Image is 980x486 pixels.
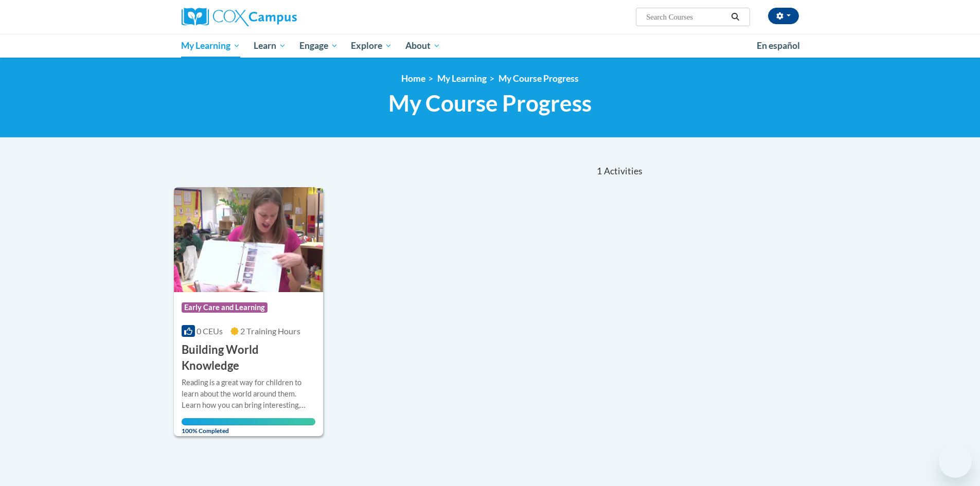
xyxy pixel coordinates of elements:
span: Explore [351,40,392,52]
span: Engage [299,40,338,52]
a: My Learning [437,73,487,84]
a: Explore [344,34,399,58]
a: About [399,34,447,58]
img: Cox Campus [182,8,297,26]
span: 1 [597,166,602,177]
span: Early Care and Learning [182,302,268,313]
span: My Learning [181,40,240,52]
span: My Course Progress [388,89,592,117]
iframe: Button to launch messaging window [939,445,972,478]
a: Home [401,73,425,84]
a: Course LogoEarly Care and Learning0 CEUs2 Training Hours Building World KnowledgeReading is a gre... [174,187,324,436]
span: Learn [254,40,286,52]
span: 0 CEUs [197,326,223,336]
div: Main menu [166,34,814,58]
a: Engage [293,34,345,58]
img: Course Logo [174,187,324,292]
a: En español [750,35,807,57]
a: My Course Progress [498,73,579,84]
a: My Learning [175,34,247,58]
button: Search [727,11,743,23]
span: Activities [604,166,643,177]
button: Account Settings [768,8,799,24]
a: Cox Campus [182,8,377,26]
span: 2 Training Hours [240,326,300,336]
h3: Building World Knowledge [182,342,316,374]
div: Reading is a great way for children to learn about the world around them. Learn how you can bring... [182,377,316,411]
span: En español [757,40,800,51]
a: Learn [247,34,293,58]
div: Your progress [182,418,316,425]
span: About [405,40,440,52]
span: 100% Completed [182,418,316,435]
input: Search Courses [645,11,727,23]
